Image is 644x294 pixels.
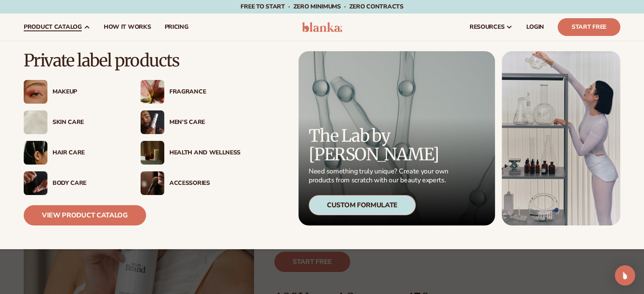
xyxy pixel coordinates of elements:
[309,167,451,185] p: Need something truly unique? Create your own products from scratch with our beauty experts.
[104,24,151,30] span: How It Works
[24,141,47,165] img: Female hair pulled back with clips.
[141,110,240,134] a: Male holding moisturizer bottle. Men’s Care
[24,110,47,134] img: Cream moisturizer swatch.
[53,180,124,187] div: Body Care
[309,195,416,215] div: Custom Formulate
[24,141,124,165] a: Female hair pulled back with clips. Hair Care
[470,24,504,30] span: resources
[502,51,620,225] img: Female in lab with equipment.
[141,171,240,195] a: Female with makeup brush. Accessories
[169,180,240,187] div: Accessories
[141,110,164,134] img: Male holding moisturizer bottle.
[24,51,240,70] p: Private label products
[53,88,124,96] div: Makeup
[24,80,124,104] a: Female with glitter eye makeup. Makeup
[24,24,82,30] span: product catalog
[169,149,240,157] div: Health And Wellness
[558,18,620,36] a: Start Free
[299,51,495,225] a: Microscopic product formula. The Lab by [PERSON_NAME] Need something truly unique? Create your ow...
[141,80,240,104] a: Pink blooming flower. Fragrance
[24,205,146,225] a: View Product Catalog
[24,110,124,134] a: Cream moisturizer swatch. Skin Care
[526,24,544,30] span: LOGIN
[158,14,195,41] a: pricing
[53,119,124,126] div: Skin Care
[164,24,188,30] span: pricing
[97,14,158,41] a: How It Works
[615,265,635,286] div: Open Intercom Messenger
[24,80,47,104] img: Female with glitter eye makeup.
[240,3,403,11] span: Free to start · ZERO minimums · ZERO contracts
[141,141,164,165] img: Candles and incense on table.
[309,126,451,164] p: The Lab by [PERSON_NAME]
[24,171,124,195] a: Male hand applying moisturizer. Body Care
[520,14,551,41] a: LOGIN
[17,14,97,41] a: product catalog
[141,80,164,104] img: Pink blooming flower.
[141,141,240,165] a: Candles and incense on table. Health And Wellness
[53,149,124,157] div: Hair Care
[302,22,342,32] img: logo
[24,171,47,195] img: Male hand applying moisturizer.
[141,171,164,195] img: Female with makeup brush.
[169,119,240,126] div: Men’s Care
[169,88,240,96] div: Fragrance
[463,14,520,41] a: resources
